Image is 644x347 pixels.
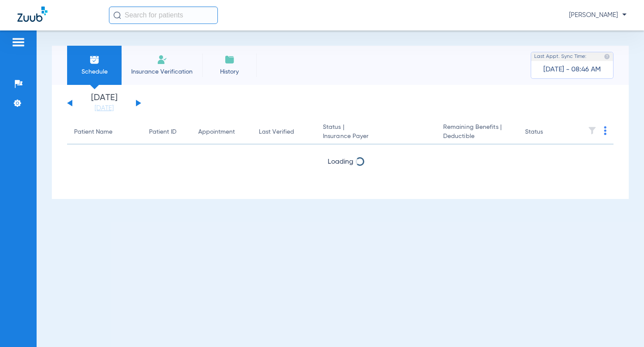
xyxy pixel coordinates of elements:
div: Patient Name [74,128,112,137]
img: hamburger-icon [11,37,25,47]
img: group-dot-blue.svg [604,126,607,135]
div: Last Verified [259,128,294,137]
span: Schedule [74,67,115,76]
img: Manual Insurance Verification [157,54,167,65]
div: Patient ID [149,128,184,137]
img: History [224,54,235,65]
img: Zuub Logo [17,7,47,22]
li: [DATE] [78,94,130,113]
div: Last Verified [259,128,309,137]
span: Loading [328,158,353,165]
span: Deductible [443,132,511,141]
img: last sync help info [604,54,610,60]
div: Appointment [198,128,235,137]
th: Status | [316,120,436,145]
th: Remaining Benefits | [436,120,518,145]
div: Patient Name [74,128,135,137]
span: Insurance Payer [323,132,429,141]
span: [PERSON_NAME] [569,11,627,20]
span: Last Appt. Sync Time: [534,52,586,61]
span: Insurance Verification [128,67,196,76]
span: History [209,67,250,76]
img: filter.svg [588,126,597,135]
a: [DATE] [78,104,130,113]
input: Search for patients [109,7,218,24]
img: Search Icon [113,11,121,19]
div: Appointment [198,128,244,137]
div: Patient ID [149,128,176,137]
span: [DATE] - 08:46 AM [543,65,601,74]
img: Schedule [89,54,100,65]
th: Status [518,120,577,145]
